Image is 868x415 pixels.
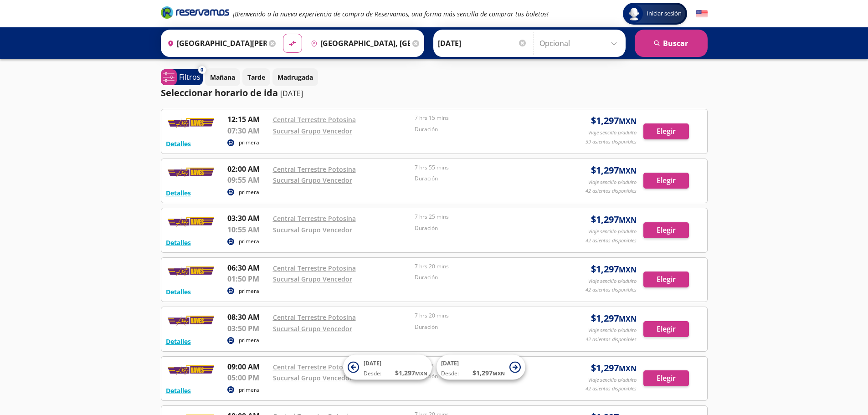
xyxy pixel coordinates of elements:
p: 12:15 AM [227,114,268,125]
button: Detalles [166,287,191,297]
span: $ 1,297 [591,213,637,226]
button: Detalles [166,238,191,247]
small: MXN [415,370,427,377]
small: MXN [493,370,505,377]
span: $ 1,297 [473,368,505,378]
p: 08:30 AM [227,312,268,323]
span: 0 [200,66,203,74]
img: RESERVAMOS [166,213,216,231]
p: 7 hrs 15 mins [415,114,552,122]
p: 01:50 PM [227,273,268,284]
button: Tarde [242,68,270,86]
p: 10:55 AM [227,224,268,235]
img: RESERVAMOS [166,262,216,281]
p: Duración [415,125,552,133]
i: Brand Logo [161,5,229,19]
span: Desde: [441,369,459,378]
p: primera [239,287,259,295]
small: MXN [619,364,637,374]
p: Seleccionar horario de ida [161,86,278,100]
p: Duración [415,273,552,282]
a: Brand Logo [161,5,229,22]
p: Mañana [210,72,235,82]
span: Iniciar sesión [643,9,685,18]
p: 42 asientos disponibles [586,187,637,195]
small: MXN [619,116,637,126]
button: [DATE]Desde:$1,297MXN [343,355,432,380]
p: 06:30 AM [227,262,268,273]
button: Detalles [166,188,191,198]
span: $ 1,297 [591,164,637,177]
p: Viaje sencillo p/adulto [588,228,637,236]
button: English [696,8,708,20]
p: Duración [415,174,552,183]
p: 05:00 PM [227,372,268,383]
span: $ 1,297 [591,114,637,128]
a: Central Terrestre Potosina [273,214,356,223]
span: [DATE] [441,359,459,367]
img: RESERVAMOS [166,164,216,182]
button: Elegir [643,123,689,139]
span: $ 1,297 [395,368,427,378]
span: $ 1,297 [591,312,637,325]
p: 07:30 AM [227,125,268,136]
a: Sucursal Grupo Vencedor [273,324,352,333]
p: primera [239,336,259,344]
p: Viaje sencillo p/adulto [588,327,637,334]
p: Tarde [247,72,265,82]
button: Elegir [643,272,689,287]
button: Elegir [643,222,689,238]
small: MXN [619,314,637,324]
a: Central Terrestre Potosina [273,165,356,174]
p: primera [239,138,259,147]
p: 42 asientos disponibles [586,286,637,294]
p: Viaje sencillo p/adulto [588,179,637,186]
a: Sucursal Grupo Vencedor [273,127,352,135]
p: Duración [415,323,552,331]
p: primera [239,237,259,246]
input: Buscar Origen [164,32,267,55]
span: [DATE] [364,359,381,367]
a: Sucursal Grupo Vencedor [273,374,352,382]
span: $ 1,297 [591,262,637,276]
p: 42 asientos disponibles [586,336,637,343]
button: Mañana [205,68,240,86]
p: 09:55 AM [227,174,268,185]
p: 02:00 AM [227,164,268,174]
p: 09:00 AM [227,361,268,372]
p: 7 hrs 20 mins [415,262,552,271]
p: 42 asientos disponibles [586,385,637,393]
a: Sucursal Grupo Vencedor [273,225,352,234]
img: RESERVAMOS [166,312,216,330]
a: Central Terrestre Potosina [273,115,356,124]
a: Central Terrestre Potosina [273,313,356,322]
a: Central Terrestre Potosina [273,264,356,272]
button: Detalles [166,337,191,346]
span: Desde: [364,369,381,378]
p: Viaje sencillo p/adulto [588,376,637,384]
input: Elegir Fecha [438,32,527,55]
img: RESERVAMOS [166,114,216,132]
small: MXN [619,166,637,176]
p: 7 hrs 55 mins [415,164,552,172]
button: Detalles [166,139,191,149]
button: Elegir [643,370,689,386]
em: ¡Bienvenido a la nueva experiencia de compra de Reservamos, una forma más sencilla de comprar tus... [233,10,549,18]
p: 7 hrs 20 mins [415,312,552,320]
p: Madrugada [277,72,313,82]
a: Sucursal Grupo Vencedor [273,275,352,283]
p: Filtros [179,72,200,82]
p: 7 hrs 25 mins [415,213,552,221]
button: Buscar [635,30,708,57]
p: 03:50 PM [227,323,268,334]
button: Madrugada [272,68,318,86]
small: MXN [619,265,637,275]
p: 42 asientos disponibles [586,237,637,245]
p: 03:30 AM [227,213,268,224]
span: $ 1,297 [591,361,637,375]
input: Buscar Destino [307,32,410,55]
p: [DATE] [280,88,303,99]
p: Viaje sencillo p/adulto [588,129,637,137]
button: [DATE]Desde:$1,297MXN [437,355,525,380]
p: primera [239,188,259,196]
